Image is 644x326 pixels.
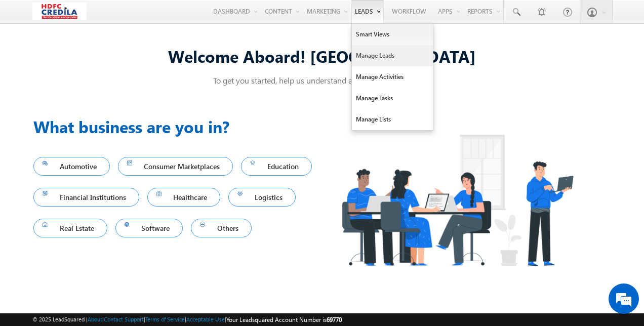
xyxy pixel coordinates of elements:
[352,109,433,130] a: Manage Lists
[186,316,225,322] a: Acceptable Use
[200,221,243,235] span: Others
[352,66,433,88] a: Manage Activities
[43,190,130,204] span: Financial Institutions
[145,316,185,322] a: Terms of Service
[32,3,87,20] img: Custom Logo
[226,316,342,323] span: Your Leadsquared Account Number is
[88,316,102,322] a: About
[104,316,144,322] a: Contact Support
[43,221,98,235] span: Real Estate
[237,190,287,204] span: Logistics
[33,114,322,139] h3: What business are you in?
[352,88,433,109] a: Manage Tasks
[43,159,101,173] span: Automotive
[352,45,433,66] a: Manage Leads
[125,221,174,235] span: Software
[156,190,212,204] span: Healthcare
[327,316,342,323] span: 69770
[352,24,433,45] a: Smart Views
[250,159,303,173] span: Education
[32,315,342,324] span: © 2025 LeadSquared | | | | |
[127,159,224,173] span: Consumer Marketplaces
[33,45,611,67] div: Welcome Aboard! [GEOGRAPHIC_DATA]
[322,114,592,286] img: Industry.png
[33,75,611,86] p: To get you started, help us understand a few things about you!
